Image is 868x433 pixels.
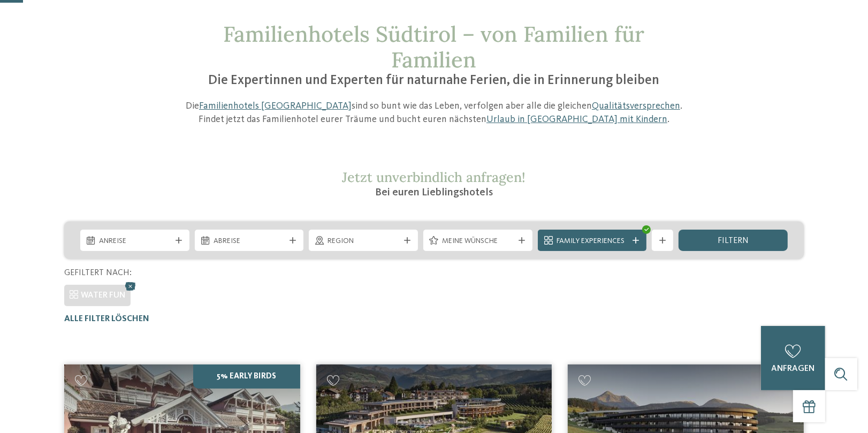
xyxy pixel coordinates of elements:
a: Urlaub in [GEOGRAPHIC_DATA] mit Kindern [486,115,667,124]
span: Region [328,236,399,247]
span: Alle Filter löschen [64,315,149,323]
p: Die sind so bunt wie das Leben, verfolgen aber alle die gleichen . Findet jetzt das Familienhotel... [180,100,688,126]
span: anfragen [772,364,815,373]
span: Meine Wünsche [442,236,514,247]
span: Anreise [99,236,171,247]
span: filtern [718,237,749,245]
a: Familienhotels [GEOGRAPHIC_DATA] [199,101,352,111]
a: Qualitätsversprechen [592,101,680,111]
span: WATER FUN [81,291,125,300]
span: Gefiltert nach: [64,269,132,277]
span: Die Expertinnen und Experten für naturnahe Ferien, die in Erinnerung bleiben [209,74,660,87]
span: Abreise [214,236,285,247]
span: Jetzt unverbindlich anfragen! [342,169,526,186]
span: Bei euren Lieblingshotels [375,187,493,198]
span: Family Experiences [557,236,628,247]
span: Familienhotels Südtirol – von Familien für Familien [224,20,645,73]
a: anfragen [761,326,825,390]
